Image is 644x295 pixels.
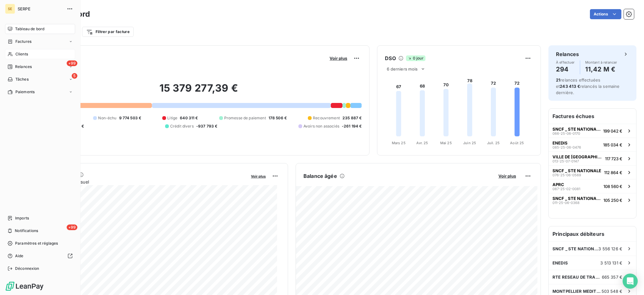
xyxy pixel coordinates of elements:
span: Avoirs non associés [303,123,339,129]
button: Voir plus [249,173,268,179]
span: 6 derniers mois [387,66,418,71]
span: Crédit divers [170,123,194,129]
h6: Principaux débiteurs [549,226,636,241]
button: Voir plus [328,55,349,61]
span: Voir plus [330,56,347,61]
h6: DSO [385,54,396,62]
button: ENEDIS085-25-06-0476185 034 € [549,138,636,151]
span: 011-25-06-0368 [552,201,580,205]
a: Paiements [5,87,75,97]
h6: Balance âgée [303,172,337,180]
span: ENEDIS [552,260,568,265]
span: 5 [72,73,77,79]
span: 117 723 € [605,156,622,161]
a: Aide [5,251,75,261]
button: Filtrer par facture [82,27,134,37]
span: 21 [556,77,560,82]
span: 105 250 € [603,198,622,203]
button: SNCF _ STE NATIONALE066-25-06-0170199 042 € [549,124,636,138]
span: 185 034 € [603,142,622,147]
button: SNCF _ STE NATIONALE076-25-06-0569112 864 € [549,165,636,179]
span: Clients [15,51,28,57]
span: Paiements [15,89,35,95]
span: Promesse de paiement [224,115,266,121]
a: 5Tâches [5,74,75,84]
tspan: Mars 25 [392,141,406,145]
span: MONTPELLIER MEDITERRANEE METROPOLE [552,289,602,294]
span: 243 413 € [560,84,580,89]
span: 013-25-07-0147 [552,159,579,163]
span: 178 506 € [269,115,287,121]
span: Imports [15,215,29,221]
button: APRC087-25-02-0081108 560 € [549,179,636,193]
span: Aide [15,253,24,259]
span: VILLE DE [GEOGRAPHIC_DATA] [552,154,602,159]
span: Tableau de bord [15,26,44,32]
tspan: Juil. 25 [487,141,500,145]
tspan: Avr. 25 [417,141,428,145]
span: 9 774 503 € [119,115,142,121]
h4: 294 [556,64,575,74]
h6: Relances [556,50,579,58]
span: SNCF _ STE NATIONALE [552,168,601,173]
span: Chiffre d'affaires mensuel [36,179,247,185]
span: Recouvrement [313,115,340,121]
button: VILLE DE [GEOGRAPHIC_DATA]013-25-07-0147117 723 € [549,151,636,165]
span: Notifications [15,228,38,234]
img: Logo LeanPay [5,281,44,291]
span: Factures [15,39,31,44]
span: Déconnexion [15,266,39,271]
span: RTE RESEAU DE TRANSPORT ELECTRICITE [552,275,602,280]
button: SNCF _ STE NATIONALE011-25-06-0368105 250 € [549,193,636,207]
span: 503 548 € [602,289,622,294]
h6: Factures échues [549,109,636,124]
button: Actions [590,9,621,19]
span: ENEDIS [552,140,568,145]
span: -937 793 € [196,123,218,129]
span: 235 887 € [342,115,362,121]
span: À effectuer [556,60,575,64]
span: 3 556 126 € [598,246,622,251]
span: Tâches [15,77,29,82]
h4: 11,42 M € [585,64,617,74]
span: +99 [67,224,77,230]
span: APRC [552,182,564,187]
span: Montant à relancer [585,60,617,64]
span: SERPE [18,6,63,11]
a: Tableau de bord [5,24,75,34]
span: 640 311 € [180,115,198,121]
a: Factures [5,37,75,47]
span: Litige [167,115,177,121]
span: 087-25-02-0081 [552,187,580,191]
span: -261 194 € [342,123,362,129]
a: Imports [5,213,75,223]
a: Paramètres et réglages [5,238,75,248]
tspan: Mai 25 [440,141,452,145]
span: 199 042 € [603,128,622,133]
span: SNCF _ STE NATIONALE [552,246,598,251]
span: 112 864 € [604,170,622,175]
span: Voir plus [251,174,266,179]
tspan: Juin 25 [463,141,476,145]
span: Paramètres et réglages [15,241,58,246]
h2: 15 379 277,39 € [36,82,362,101]
span: Relances [15,64,32,70]
span: 0 jour [406,55,425,61]
div: SE [5,4,15,14]
span: 085-25-06-0476 [552,145,581,149]
span: SNCF _ STE NATIONALE [552,196,601,201]
a: Clients [5,49,75,59]
span: 665 357 € [602,275,622,280]
span: SNCF _ STE NATIONALE [552,127,601,132]
span: 076-25-06-0569 [552,173,581,177]
span: 066-25-06-0170 [552,132,580,135]
div: Open Intercom Messenger [623,274,638,289]
button: Voir plus [497,173,518,179]
tspan: Août 25 [510,141,524,145]
span: 3 513 131 € [600,260,622,265]
span: +99 [67,60,77,66]
span: Voir plus [498,173,516,179]
span: relances effectuées et relancés la semaine dernière. [556,77,620,95]
a: +99Relances [5,62,75,72]
span: Non-échu [98,115,116,121]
